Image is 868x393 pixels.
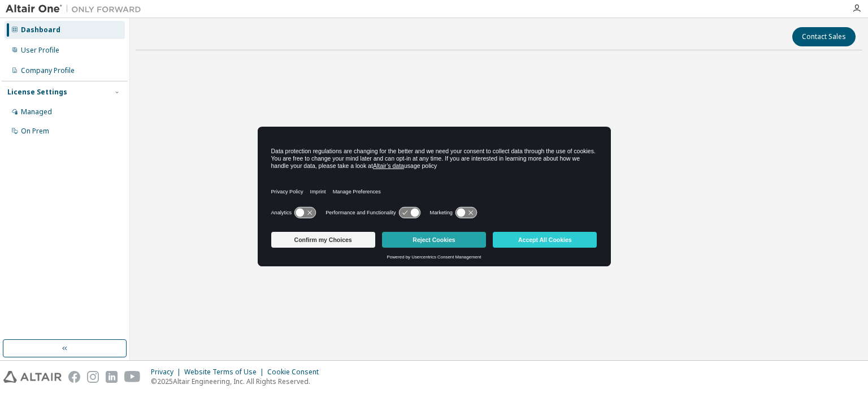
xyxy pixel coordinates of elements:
div: License Settings [7,88,67,97]
div: Dashboard [21,25,60,34]
div: Privacy [151,368,184,377]
div: User Profile [21,46,59,55]
img: linkedin.svg [106,371,118,383]
img: facebook.svg [68,371,80,383]
div: Managed [21,107,52,116]
img: instagram.svg [87,371,99,383]
img: Altair One [6,3,147,15]
button: Contact Sales [792,27,856,46]
p: © 2025 Altair Engineering, Inc. All Rights Reserved. [151,377,325,386]
div: Company Profile [21,66,75,75]
div: On Prem [21,127,49,136]
div: Website Terms of Use [184,368,267,377]
img: altair_logo.svg [3,371,62,383]
div: Cookie Consent [267,368,325,377]
img: youtube.svg [124,371,141,383]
